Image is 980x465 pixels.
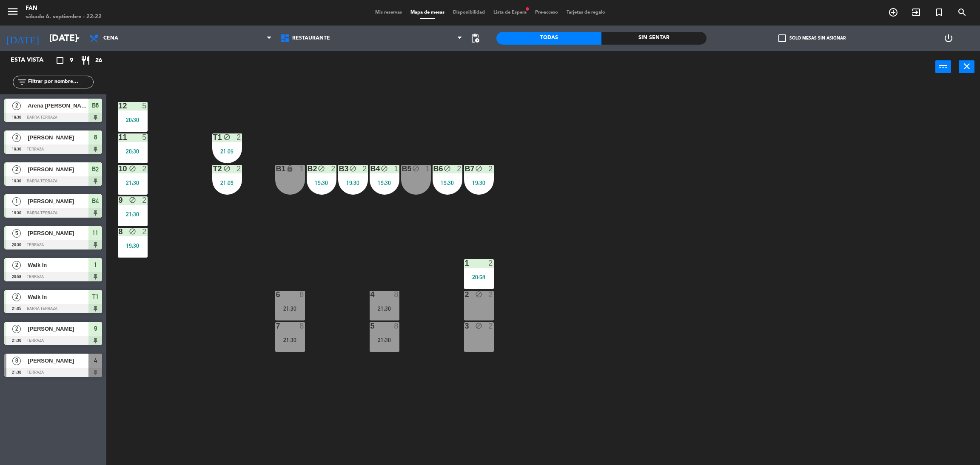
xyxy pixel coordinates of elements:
[142,102,147,110] div: 5
[28,133,88,142] span: [PERSON_NAME]
[28,261,88,269] span: Walk In
[70,56,73,65] span: 9
[562,10,610,15] span: Tarjetas de regalo
[778,34,846,42] label: Solo mesas sin asignar
[425,165,430,173] div: 1
[129,165,136,172] i: block
[475,322,482,329] i: block
[223,133,231,141] i: block
[17,77,27,87] i: filter_list
[276,165,276,173] div: B1
[349,165,356,172] i: block
[362,165,367,173] div: 2
[92,228,98,238] span: 11
[370,306,399,312] div: 21:30
[94,323,97,334] span: 9
[475,165,482,172] i: block
[331,165,336,173] div: 2
[496,32,601,45] div: Todas
[28,356,88,365] span: [PERSON_NAME]
[299,165,305,173] div: 1
[103,35,118,41] span: Cena
[943,33,954,43] i: power_settings_new
[142,133,147,141] div: 5
[525,6,530,11] span: fiber_manual_record
[6,5,19,18] i: menu
[223,165,231,172] i: block
[470,33,480,43] span: pending_actions
[275,337,305,343] div: 21:30
[118,148,148,154] div: 20:30
[26,4,102,13] div: Fan
[489,10,531,15] span: Lista de Espera
[488,165,493,173] div: 2
[307,180,336,186] div: 19:30
[212,148,242,154] div: 21:05
[938,61,949,71] i: power_input
[12,293,21,301] span: 2
[28,324,88,333] span: [PERSON_NAME]
[286,165,293,172] i: lock
[911,7,921,17] i: exit_to_app
[318,165,325,172] i: block
[959,60,974,73] button: close
[236,165,242,173] div: 2
[394,291,399,298] div: 8
[28,229,88,238] span: [PERSON_NAME]
[28,292,88,301] span: Walk In
[299,322,305,330] div: 8
[12,165,21,174] span: 2
[433,180,462,186] div: 19:30
[129,196,136,204] i: block
[778,34,786,42] span: check_box_outline_blank
[129,228,136,235] i: block
[92,164,99,174] span: B2
[935,60,951,73] button: power_input
[299,291,305,298] div: 8
[55,55,65,65] i: crop_square
[381,165,388,172] i: block
[73,33,83,43] i: arrow_drop_down
[601,32,707,45] div: Sin sentar
[6,5,19,21] button: menu
[92,196,99,206] span: B4
[118,117,148,123] div: 20:30
[26,13,102,21] div: sábado 6. septiembre - 22:22
[488,259,493,267] div: 2
[142,165,147,173] div: 2
[27,77,93,87] input: Filtrar por nombre...
[488,291,493,298] div: 2
[449,10,489,15] span: Disponibilidad
[94,132,97,142] span: 8
[28,197,88,206] span: [PERSON_NAME]
[92,100,99,111] span: B6
[94,260,97,270] span: 1
[370,291,371,298] div: 4
[12,102,21,110] span: 2
[95,56,102,65] span: 26
[276,322,276,330] div: 7
[212,180,242,186] div: 21:05
[412,165,419,172] i: block
[488,322,493,330] div: 2
[142,196,147,204] div: 2
[370,180,399,186] div: 19:30
[406,10,449,15] span: Mapa de mesas
[12,261,21,269] span: 2
[28,101,88,110] span: Arena [PERSON_NAME]
[12,325,21,333] span: 2
[444,165,451,172] i: block
[370,337,399,343] div: 21:30
[934,7,944,17] i: turned_in_not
